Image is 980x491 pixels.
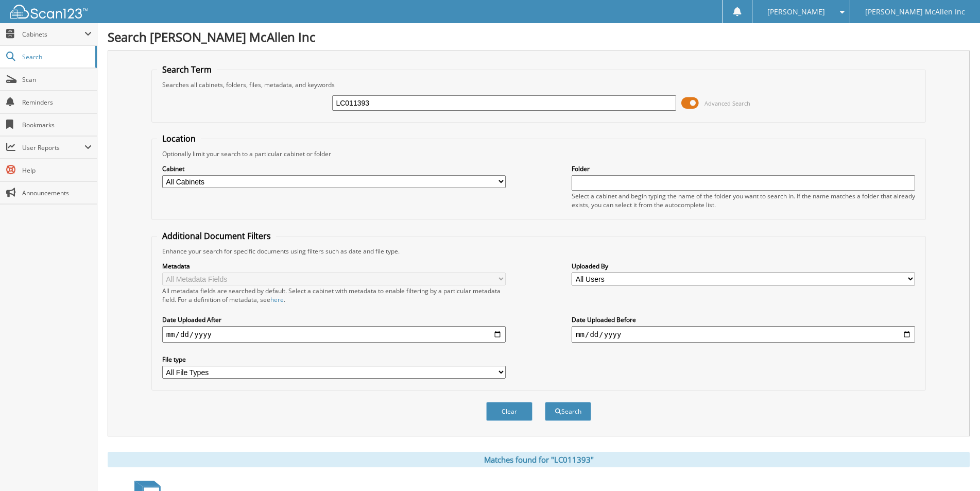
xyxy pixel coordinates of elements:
span: User Reports [22,143,84,152]
input: start [162,326,506,343]
img: scan123-logo-white.svg [10,5,88,19]
label: Folder [572,164,915,173]
span: Advanced Search [704,99,750,107]
span: Announcements [22,189,92,197]
span: Reminders [22,98,92,107]
label: Date Uploaded Before [572,315,915,324]
div: Select a cabinet and begin typing the name of the folder you want to search in. If the name match... [572,192,915,209]
legend: Additional Document Filters [157,230,276,242]
input: end [572,326,915,343]
label: Metadata [162,262,506,270]
label: Date Uploaded After [162,315,506,324]
button: Search [545,402,591,421]
label: File type [162,355,506,364]
span: Help [22,166,92,175]
div: All metadata fields are searched by default. Select a cabinet with metadata to enable filtering b... [162,286,506,304]
span: Bookmarks [22,121,92,129]
h1: Search [PERSON_NAME] McAllen Inc [108,28,970,45]
span: [PERSON_NAME] McAllen Inc [865,9,965,15]
div: Enhance your search for specific documents using filters such as date and file type. [157,247,921,256]
label: Uploaded By [572,262,915,270]
span: Search [22,53,90,61]
span: Cabinets [22,30,84,39]
legend: Location [157,133,201,144]
a: here [270,295,284,304]
div: Searches all cabinets, folders, files, metadata, and keywords [157,80,921,89]
button: Clear [486,402,532,421]
span: [PERSON_NAME] [767,9,825,15]
span: Scan [22,75,92,84]
div: Matches found for "LC011393" [108,452,970,467]
label: Cabinet [162,164,506,173]
div: Optionally limit your search to a particular cabinet or folder [157,149,921,158]
legend: Search Term [157,64,217,75]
